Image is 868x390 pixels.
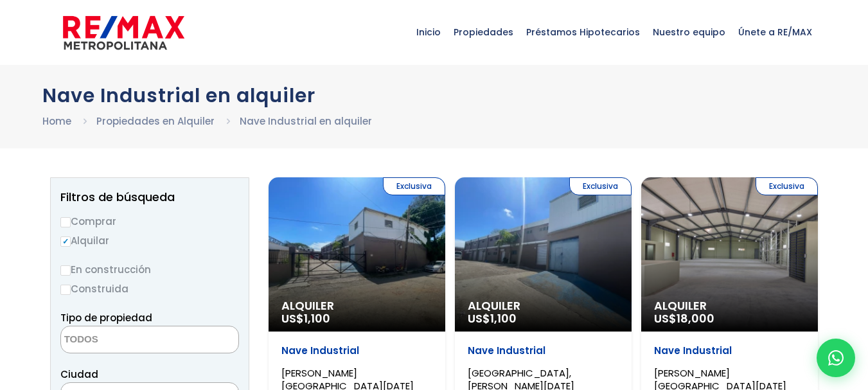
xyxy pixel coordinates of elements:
[60,236,71,247] input: Alquilar
[410,13,447,51] span: Inicio
[646,13,732,51] span: Nuestro equipo
[60,285,71,295] input: Construida
[304,310,330,326] span: 1,100
[281,299,432,312] span: Alquiler
[60,265,71,276] input: En construcción
[654,299,805,312] span: Alquiler
[60,368,98,381] span: Ciudad
[96,114,215,128] a: Propiedades en Alquiler
[520,13,646,51] span: Préstamos Hipotecarios
[468,310,517,326] span: US$
[60,213,239,229] label: Comprar
[677,310,714,326] span: 18,000
[569,177,632,195] span: Exclusiva
[60,233,239,249] label: Alquilar
[490,310,517,326] span: 1,100
[42,84,826,107] h1: Nave Industrial en alquiler
[654,310,714,326] span: US$
[61,326,186,354] textarea: Search
[468,299,619,312] span: Alquiler
[447,13,520,51] span: Propiedades
[756,177,818,195] span: Exclusiva
[281,310,330,326] span: US$
[240,113,372,129] li: Nave Industrial en alquiler
[60,217,71,227] input: Comprar
[281,344,432,357] p: Nave Industrial
[42,114,71,128] a: Home
[60,281,239,297] label: Construida
[63,13,184,52] img: remax-metropolitana-logo
[654,344,805,357] p: Nave Industrial
[732,13,819,51] span: Únete a RE/MAX
[383,177,445,195] span: Exclusiva
[60,311,152,324] span: Tipo de propiedad
[60,261,239,278] label: En construcción
[60,191,239,204] h2: Filtros de búsqueda
[468,344,619,357] p: Nave Industrial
